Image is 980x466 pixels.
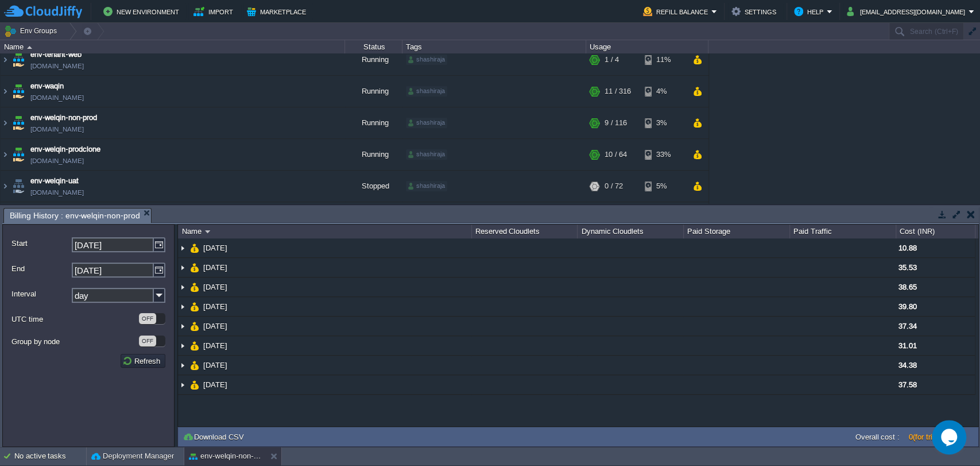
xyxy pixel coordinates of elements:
button: Help [794,5,827,18]
div: Status [346,40,402,53]
div: 33% [645,139,682,170]
div: Name [179,225,471,238]
button: New Environment [103,5,183,18]
div: Usage [587,40,708,53]
span: 10.88 [898,244,917,252]
button: Refresh [122,356,164,366]
div: 3% [645,107,682,138]
div: 11% [645,44,682,75]
button: [EMAIL_ADDRESS][DOMAIN_NAME] [847,5,969,18]
button: Refill Balance [643,5,711,18]
a: [DOMAIN_NAME] [30,124,84,135]
img: AMDAwAAAACH5BAEAAAAALAAAAAABAAEAAAICRAEAOw== [205,230,210,233]
div: Stopped [345,202,402,233]
img: AMDAwAAAACH5BAEAAAAALAAAAAABAAEAAAICRAEAOw== [10,76,26,107]
img: AMDAwAAAACH5BAEAAAAALAAAAAABAAEAAAICRAEAOw== [10,202,26,233]
button: Import [193,5,237,18]
label: Interval [11,288,71,300]
a: [DATE] [202,321,229,331]
a: [DATE] [202,302,229,311]
img: AMDAwAAAACH5BAEAAAAALAAAAAABAAEAAAICRAEAOw== [178,317,187,336]
div: Running [345,76,402,107]
div: 11 / 316 [605,76,631,107]
span: [DATE] [202,243,229,253]
img: AMDAwAAAACH5BAEAAAAALAAAAAABAAEAAAICRAEAOw== [1,107,10,138]
label: 0 [909,433,940,441]
div: OFF [139,313,156,324]
a: [DATE] [202,341,229,351]
div: shashiraja [406,149,447,160]
div: Running [345,107,402,138]
img: AMDAwAAAACH5BAEAAAAALAAAAAABAAEAAAICRAEAOw== [178,238,187,257]
a: [DOMAIN_NAME] [30,92,84,103]
button: Env Groups [4,23,61,39]
div: 5% [645,171,682,202]
div: Stopped [345,171,402,202]
img: AMDAwAAAACH5BAEAAAAALAAAAAABAAEAAAICRAEAOw== [178,356,187,375]
div: Tags [403,40,586,53]
div: No active tasks [14,447,86,465]
div: Running [345,139,402,170]
img: AMDAwAAAACH5BAEAAAAALAAAAAABAAEAAAICRAEAOw== [10,107,26,138]
div: OFF [139,336,156,346]
img: AMDAwAAAACH5BAEAAAAALAAAAAABAAEAAAICRAEAOw== [1,202,10,233]
div: shashiraja [406,118,447,128]
img: AMDAwAAAACH5BAEAAAAALAAAAAABAAEAAAICRAEAOw== [178,278,187,296]
label: Group by node [11,336,138,348]
a: env-waqin [30,80,64,92]
button: Deployment Manager [91,450,174,462]
div: shashiraja [406,86,447,97]
span: [DOMAIN_NAME] [30,155,84,167]
span: 37.34 [898,322,917,330]
span: 39.80 [898,302,917,311]
img: AMDAwAAAACH5BAEAAAAALAAAAAABAAEAAAICRAEAOw== [190,297,199,316]
img: AMDAwAAAACH5BAEAAAAALAAAAAABAAEAAAICRAEAOw== [190,356,199,375]
button: Download CSV [183,432,247,442]
div: Dynamic Cloudlets [578,225,683,238]
img: AMDAwAAAACH5BAEAAAAALAAAAAABAAEAAAICRAEAOw== [190,278,199,296]
div: shashiraja [406,55,447,65]
button: Marketplace [247,5,309,18]
label: UTC time [11,313,138,325]
span: (for trial) [913,433,940,441]
a: env-welqin-prodclone [30,144,100,155]
span: 31.01 [898,341,917,350]
a: [DATE] [202,380,229,390]
img: AMDAwAAAACH5BAEAAAAALAAAAAABAAEAAAICRAEAOw== [1,171,10,202]
img: CloudJiffy [4,5,82,19]
img: AMDAwAAAACH5BAEAAAAALAAAAAABAAEAAAICRAEAOw== [178,258,187,277]
div: Paid Storage [684,225,789,238]
span: [DATE] [202,282,229,292]
img: AMDAwAAAACH5BAEAAAAALAAAAAABAAEAAAICRAEAOw== [10,171,26,202]
img: AMDAwAAAACH5BAEAAAAALAAAAAABAAEAAAICRAEAOw== [10,44,26,75]
div: shashiraja [406,181,447,191]
span: 34.38 [898,361,917,369]
label: Start [11,237,71,249]
label: End [11,263,71,275]
iframe: chat widget [932,420,969,455]
img: AMDAwAAAACH5BAEAAAAALAAAAAABAAEAAAICRAEAOw== [190,375,199,394]
a: [DATE] [202,360,229,370]
img: AMDAwAAAACH5BAEAAAAALAAAAAABAAEAAAICRAEAOw== [1,44,10,75]
span: 35.53 [898,263,917,272]
a: [DATE] [202,263,229,272]
span: env-welqin-non-prod [30,112,97,124]
img: AMDAwAAAACH5BAEAAAAALAAAAAABAAEAAAICRAEAOw== [190,258,199,277]
img: AMDAwAAAACH5BAEAAAAALAAAAAABAAEAAAICRAEAOw== [10,139,26,170]
img: AMDAwAAAACH5BAEAAAAALAAAAAABAAEAAAICRAEAOw== [1,76,10,107]
div: 0 / 72 [605,171,623,202]
span: 38.65 [898,283,917,291]
a: env-tenant-web [30,49,82,60]
img: AMDAwAAAACH5BAEAAAAALAAAAAABAAEAAAICRAEAOw== [178,336,187,355]
a: [DOMAIN_NAME] [30,187,84,198]
img: AMDAwAAAACH5BAEAAAAALAAAAAABAAEAAAICRAEAOw== [190,336,199,355]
